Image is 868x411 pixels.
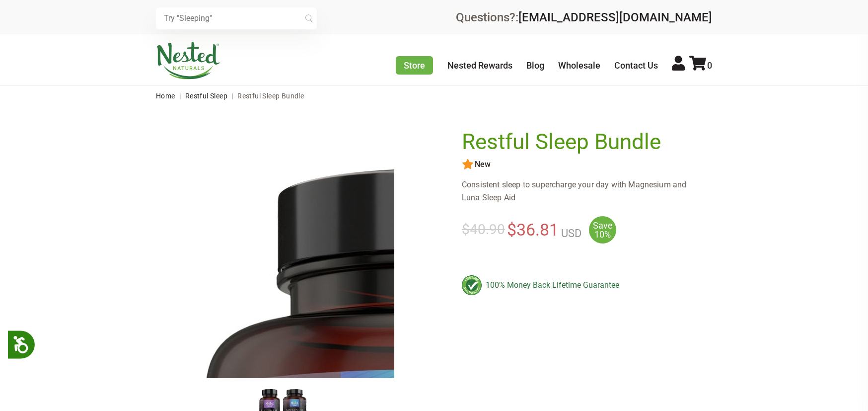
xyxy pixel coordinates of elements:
img: badge-lifetimeguarantee-color.svg [462,275,482,295]
div: 100% Money Back Lifetime Guarantee [462,275,712,295]
span: $36.81 [507,220,581,240]
a: Home [156,92,175,100]
div: Questions?: [456,11,712,23]
span: USD [559,227,581,240]
span: New [474,160,491,169]
a: [EMAIL_ADDRESS][DOMAIN_NAME] [518,10,712,24]
nav: breadcrumbs [156,86,712,106]
div: Consistent sleep to supercharge your day with Magnesium and Luna Sleep Aid [462,178,712,204]
span: | [229,92,235,100]
span: Restful Sleep Bundle [237,92,304,100]
a: Blog [526,60,544,71]
img: star.svg [462,159,474,170]
span: Save 10% [589,216,616,244]
a: 0 [689,60,712,71]
span: | [177,92,183,100]
h1: Restful Sleep Bundle [462,130,707,155]
a: Store [396,56,433,75]
a: Restful Sleep [185,92,227,100]
span: $40.90 [462,222,505,238]
img: Nested Naturals [156,42,220,80]
span: 0 [707,60,712,71]
input: Try "Sleeping" [156,7,317,29]
a: Contact Us [614,60,658,71]
a: Wholesale [558,60,600,71]
a: Nested Rewards [447,60,512,71]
